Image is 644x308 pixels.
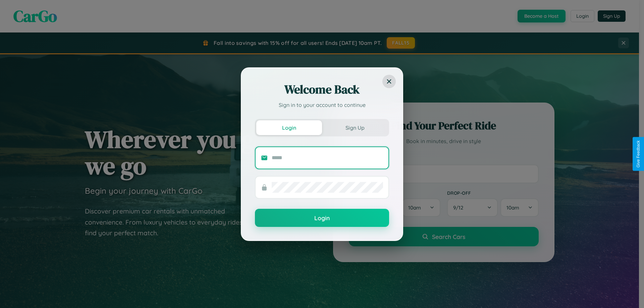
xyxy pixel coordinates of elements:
[256,120,322,135] button: Login
[255,101,389,109] p: Sign in to your account to continue
[636,140,641,168] div: Give Feedback
[255,209,389,227] button: Login
[322,120,388,135] button: Sign Up
[255,81,389,98] h2: Welcome Back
